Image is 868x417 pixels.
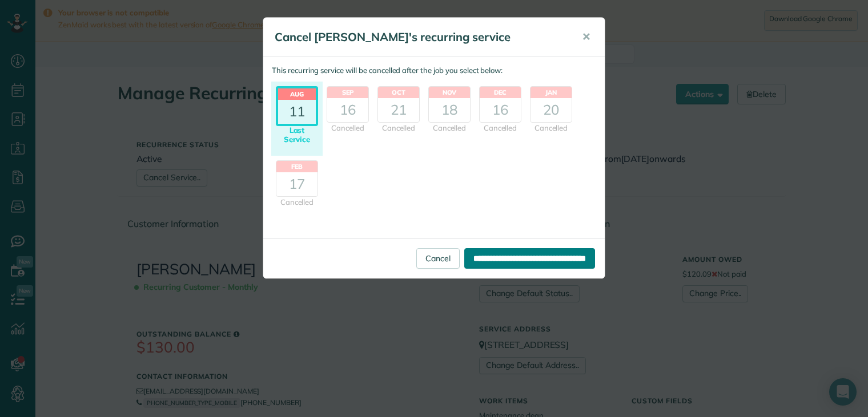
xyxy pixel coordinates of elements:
header: Aug [278,88,316,100]
a: Cancel [416,248,460,269]
div: Cancelled [327,123,369,133]
header: Oct [378,87,419,98]
div: 17 [276,172,318,196]
header: Nov [429,87,470,98]
header: Jan [531,87,572,98]
div: Cancelled [479,123,521,133]
div: Cancelled [276,197,318,208]
p: This recurring service will be cancelled after the job you select below: [272,65,596,76]
div: 21 [378,98,419,122]
div: Cancelled [530,123,572,133]
div: 16 [480,98,521,122]
header: Sep [327,87,368,98]
header: Dec [480,87,521,98]
div: Last Service [276,126,318,144]
div: 11 [278,100,316,124]
span: ✕ [582,30,590,43]
div: 18 [429,98,470,122]
div: 20 [531,98,572,122]
div: 16 [327,98,368,122]
div: Cancelled [428,123,471,133]
header: Feb [276,161,318,172]
div: Cancelled [377,123,420,133]
h5: Cancel [PERSON_NAME]'s recurring service [275,29,566,45]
